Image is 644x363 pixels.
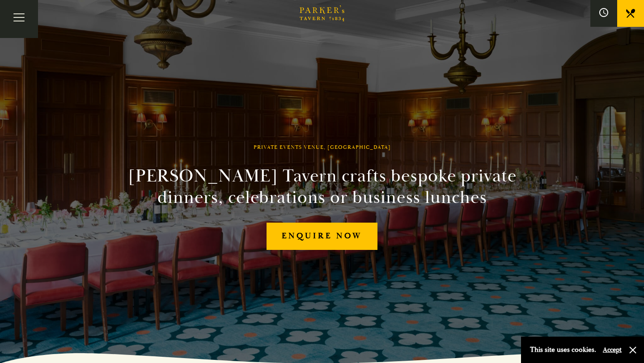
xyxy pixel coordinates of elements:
[118,165,526,208] h2: [PERSON_NAME] Tavern crafts bespoke private dinners, celebrations or business lunches
[628,346,637,355] button: Close and accept
[254,144,391,151] h1: Private Events Venue, [GEOGRAPHIC_DATA]
[267,223,377,250] a: Enquire now
[530,343,596,356] p: This site uses cookies.
[603,346,622,354] button: Accept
